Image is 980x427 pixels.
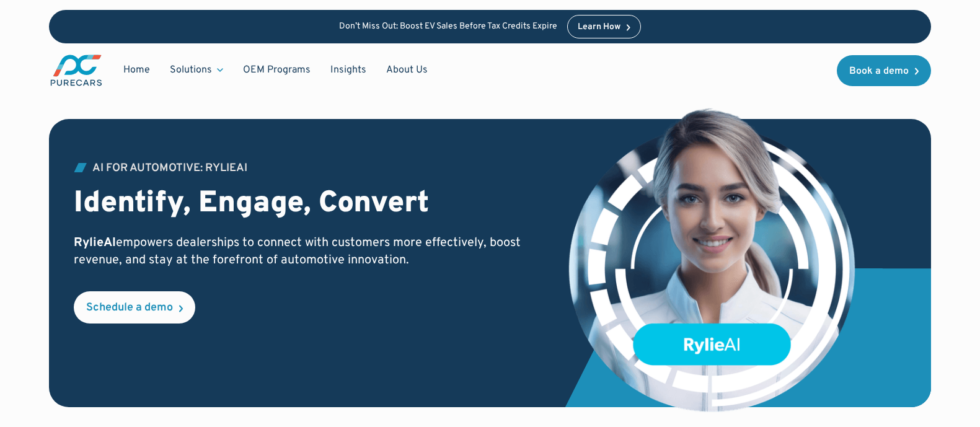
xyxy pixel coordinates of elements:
a: Home [113,58,160,82]
a: Schedule a demo [74,291,195,324]
a: Learn How [567,15,641,38]
img: customer data platform illustration [566,107,858,415]
a: main [49,53,104,87]
div: Book a demo [849,66,909,76]
img: purecars logo [49,53,104,87]
a: OEM Programs [233,58,320,82]
a: About Us [376,58,438,82]
p: empowers dealerships to connect with customers more effectively, boost revenue, and stay at the f... [74,234,548,269]
h2: Identify, Engage, Convert [74,187,548,222]
div: Solutions [170,63,212,77]
a: Insights [320,58,376,82]
p: Don’t Miss Out: Boost EV Sales Before Tax Credits Expire [339,22,557,32]
div: Schedule a demo [86,302,173,314]
div: Learn How [578,23,620,32]
a: Book a demo [837,55,931,86]
strong: RylieAI [74,235,116,251]
div: AI for Automotive: RylieAI [92,163,247,174]
div: Solutions [160,58,233,82]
